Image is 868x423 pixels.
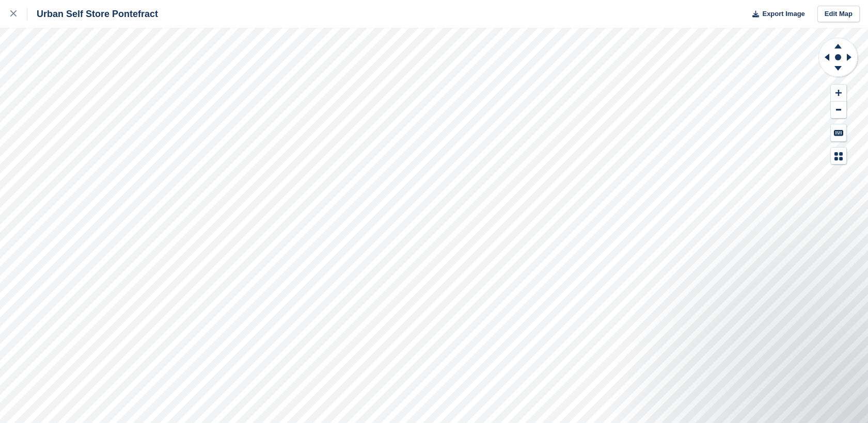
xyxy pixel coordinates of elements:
[817,6,860,23] a: Edit Map
[746,6,805,23] button: Export Image
[762,9,804,19] span: Export Image
[831,148,846,165] button: Map Legend
[831,85,846,102] button: Zoom In
[27,8,158,20] div: Urban Self Store Pontefract
[831,102,846,119] button: Zoom Out
[831,124,846,141] button: Keyboard Shortcuts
